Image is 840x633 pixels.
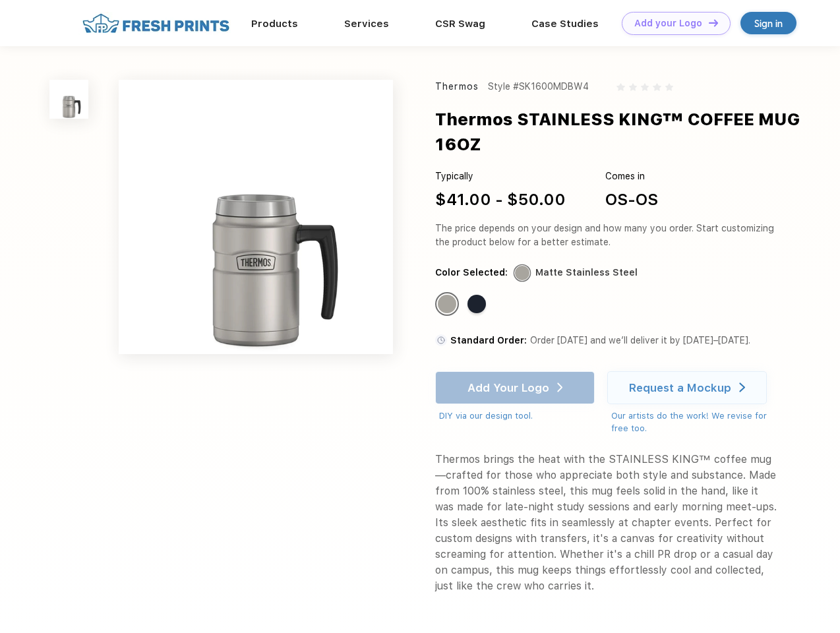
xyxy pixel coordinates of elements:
img: gray_star.svg [641,83,649,91]
div: Add your Logo [634,18,702,29]
div: Typically [435,169,566,183]
div: Color Selected: [435,266,508,280]
img: gray_star.svg [629,83,637,91]
img: standard order [435,334,447,346]
div: Our artists do the work! We revise for free too. [611,409,779,435]
div: Style #SK1600MDBW4 [488,80,589,94]
div: Comes in [605,169,658,183]
span: Order [DATE] and we’ll deliver it by [DATE]–[DATE]. [530,335,750,346]
div: The price depends on your design and how many you order. Start customizing the product below for ... [435,222,779,249]
div: $41.00 - $50.00 [435,188,566,212]
div: OS-OS [605,188,658,212]
div: Midnight Blue [467,295,486,313]
div: Thermos [435,80,479,94]
img: DT [709,19,718,26]
div: Thermos brings the heat with the STAINLESS KING™ coffee mug—crafted for those who appreciate both... [435,452,779,594]
img: gray_star.svg [665,83,673,91]
a: Sign in [740,12,796,34]
a: Products [251,18,298,30]
div: Request a Mockup [629,381,731,394]
div: Sign in [754,16,783,31]
img: white arrow [739,382,745,392]
div: Matte Stainless Steel [438,295,456,313]
img: fo%20logo%202.webp [78,12,233,35]
div: DIY via our design tool. [439,409,595,423]
span: Standard Order: [450,335,527,346]
img: gray_star.svg [653,83,661,91]
img: func=resize&h=100 [49,80,88,119]
div: Thermos STAINLESS KING™ COFFEE MUG 16OZ [435,107,813,158]
img: gray_star.svg [616,83,624,91]
img: func=resize&h=640 [119,80,393,354]
div: Matte Stainless Steel [535,266,638,280]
